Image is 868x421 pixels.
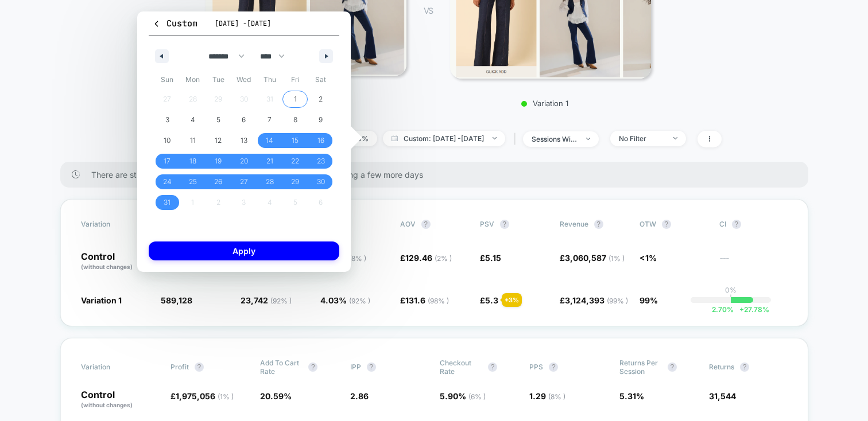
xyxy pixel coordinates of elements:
[293,110,297,130] span: 8
[468,392,486,401] span: ( 6 % )
[170,391,234,401] span: £
[560,295,628,305] span: £
[640,253,657,263] span: <1%
[565,295,628,305] span: 3,124,393
[81,401,133,408] span: (without changes)
[367,362,376,372] button: ?
[190,130,196,151] span: 11
[291,151,299,171] span: 22
[231,151,257,171] button: 20
[161,295,192,305] span: 589,128
[730,294,732,303] p: |
[712,305,734,314] span: 2.70 %
[240,151,248,171] span: 20
[195,362,204,372] button: ?
[154,171,180,192] button: 24
[180,110,206,130] button: 4
[400,220,416,228] span: AOV
[216,110,220,130] span: 5
[154,151,180,171] button: 17
[257,130,282,151] button: 14
[485,253,501,263] span: 5.15
[282,130,308,151] button: 15
[241,130,247,151] span: 13
[317,171,325,192] span: 30
[81,295,122,305] span: Variation 1
[215,130,222,151] span: 12
[240,171,248,192] span: 27
[149,241,339,260] button: Apply
[719,220,782,229] span: CI
[257,110,282,130] button: 7
[480,253,501,263] span: £
[242,110,246,130] span: 6
[260,391,292,401] span: 20.59 %
[164,130,170,151] span: 10
[294,89,297,110] span: 1
[405,295,449,305] span: 131.6
[619,134,665,143] div: No Filter
[320,295,370,305] span: 4.03 %
[266,171,274,192] span: 28
[291,171,299,192] span: 29
[709,362,734,371] span: Returns
[180,171,206,192] button: 25
[206,110,231,130] button: 5
[740,362,749,372] button: ?
[164,151,170,171] span: 17
[308,71,334,89] span: Sat
[480,220,494,228] span: PSV
[282,151,308,171] button: 22
[163,171,172,192] span: 24
[282,89,308,110] button: 1
[308,151,334,171] button: 23
[308,171,334,192] button: 30
[400,253,452,263] span: £
[206,130,231,151] button: 12
[215,19,271,28] span: [DATE] - [DATE]
[154,110,180,130] button: 3
[421,220,431,229] button: ?
[400,295,449,305] span: £
[191,110,195,130] span: 4
[257,151,282,171] button: 21
[734,305,769,314] span: 27.78 %
[511,131,523,147] span: |
[81,390,159,410] p: Control
[640,295,658,305] span: 99%
[257,71,282,89] span: Thu
[268,110,272,130] span: 7
[241,295,292,305] span: 23,742
[532,135,578,143] div: sessions with impression
[662,220,671,229] button: ?
[215,151,222,171] span: 19
[428,297,449,305] span: ( 98 % )
[732,220,741,229] button: ?
[206,151,231,171] button: 19
[560,220,588,228] span: Revenue
[619,391,644,401] span: 5.31 %
[308,89,334,110] button: 2
[154,130,180,151] button: 10
[231,71,257,89] span: Wed
[619,358,662,376] span: Returns Per Session
[176,391,234,401] span: 1,975,056
[164,192,170,213] span: 31
[266,130,273,151] span: 14
[189,171,197,192] span: 25
[548,392,565,401] span: ( 8 % )
[319,89,323,110] span: 2
[594,220,603,229] button: ?
[206,171,231,192] button: 26
[154,71,180,89] span: Sun
[739,305,744,314] span: +
[709,391,736,401] span: 31,544
[180,151,206,171] button: 18
[308,130,334,151] button: 16
[349,254,366,263] span: ( 8 % )
[149,17,339,36] button: Custom[DATE] -[DATE]
[668,362,677,372] button: ?
[231,171,257,192] button: 27
[180,130,206,151] button: 11
[565,253,625,263] span: 3,060,587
